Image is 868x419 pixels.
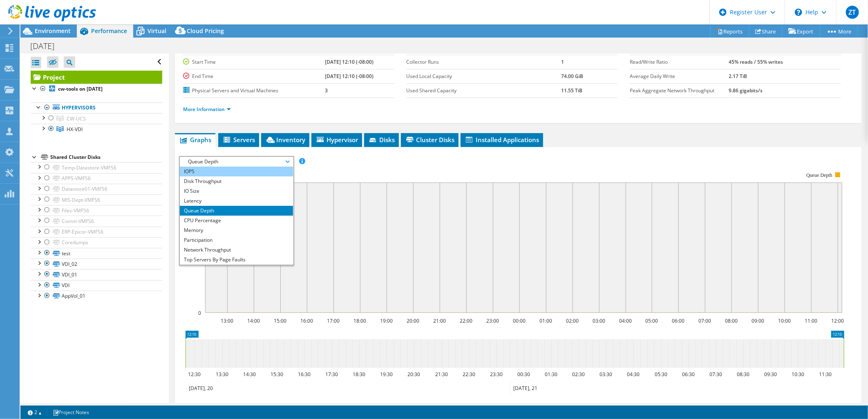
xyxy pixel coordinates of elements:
span: Performance [91,27,127,35]
label: Physical Servers and Virtual Machines [183,87,325,95]
span: Cluster Disks [405,136,454,144]
text: 15:00 [274,317,286,324]
span: Virtual [148,27,166,35]
b: 74.00 GiB [561,73,583,80]
text: 10:30 [792,371,804,378]
text: 16:30 [298,371,311,378]
span: Installed Applications [465,136,539,144]
a: Temp-Datastore-VMFS6 [31,162,162,173]
span: Cloud Pricing [187,27,224,35]
text: 02:30 [572,371,585,378]
span: CW-UCS [67,115,86,122]
b: 1 [561,58,564,65]
text: 22:00 [460,317,472,324]
li: Queue Depth [180,206,293,216]
label: Used Shared Capacity [407,87,562,95]
a: Hypervisors [31,103,162,113]
a: Reports [710,25,749,38]
text: 18:00 [353,317,366,324]
div: Shared Cluster Disks [50,152,162,162]
a: VDI_02 [31,259,162,269]
text: 20:00 [407,317,419,324]
span: Environment [35,27,71,35]
a: More Information [183,106,231,113]
span: Queue Depth [184,157,289,167]
text: 10:00 [778,317,791,324]
label: Collector Runs [407,58,562,66]
a: AppVol_01 [31,291,162,301]
text: 14:30 [243,371,256,378]
b: [DATE] 12:10 (-08:00) [325,58,374,65]
text: 18:30 [353,371,365,378]
li: Top Servers By Page Faults [180,255,293,265]
text: 12:30 [188,371,201,378]
li: Disk Throughput [180,176,293,186]
a: APPS-VMFS6 [31,173,162,184]
text: 23:00 [486,317,499,324]
b: 2.17 TiB [729,73,747,80]
text: 22:30 [463,371,475,378]
text: 00:30 [517,371,530,378]
text: 12:00 [831,317,844,324]
a: 2 [22,407,47,417]
text: 21:00 [433,317,446,324]
label: Used Local Capacity [407,72,562,80]
li: Network Throughput [180,245,293,255]
b: cw-tools on [DATE] [58,85,103,92]
text: 07:30 [709,371,722,378]
b: 9.86 gigabits/s [729,87,763,94]
a: HX-VDI [31,124,162,134]
text: 17:30 [325,371,338,378]
text: 19:00 [380,317,393,324]
text: Queue Depth [806,172,832,178]
label: Average Daily Write [630,72,729,80]
text: 05:30 [655,371,667,378]
a: MIS-Dept-VMFS6 [31,194,162,205]
a: Project Notes [47,407,95,417]
a: VDI [31,280,162,291]
span: Disks [368,136,395,144]
text: 01:30 [545,371,557,378]
label: End Time [183,72,325,80]
b: 11.55 TiB [561,87,582,94]
span: Graphs [179,136,211,144]
li: IO Size [180,186,293,196]
a: More [820,25,858,38]
b: [DATE] 12:10 (-08:00) [325,73,374,80]
text: 17:00 [327,317,340,324]
text: 00:00 [513,317,526,324]
span: Hypervisor [315,136,358,144]
span: Servers [222,136,255,144]
a: ERP-Epicor-VMFS6 [31,227,162,237]
a: Coredumps [31,237,162,248]
b: 3 [325,87,328,94]
text: 11:30 [819,371,832,378]
text: 09:00 [752,317,764,324]
text: 03:30 [600,371,612,378]
li: CPU Percentage [180,216,293,225]
span: HX-VDI [67,126,83,133]
label: Peak Aggregate Network Throughput [630,87,729,95]
a: Project [31,71,162,84]
a: Export [782,25,820,38]
a: Files-VMFS6 [31,205,162,216]
text: 20:30 [407,371,420,378]
a: test [31,248,162,259]
text: 02:00 [566,317,579,324]
text: 03:00 [593,317,605,324]
text: 19:30 [380,371,393,378]
text: 08:00 [725,317,738,324]
a: VDI_01 [31,269,162,280]
label: Read/Write Ratio [630,58,729,66]
text: 0 [198,310,201,316]
li: Latency [180,196,293,206]
svg: \n [795,9,802,16]
text: 23:30 [490,371,503,378]
a: cw-tools on [DATE] [31,84,162,94]
text: 01:00 [539,317,552,324]
a: Datastore01-VMFS6 [31,184,162,194]
label: Start Time [183,58,325,66]
text: 05:00 [645,317,658,324]
a: CW-UCS [31,113,162,124]
text: 14:00 [247,317,260,324]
